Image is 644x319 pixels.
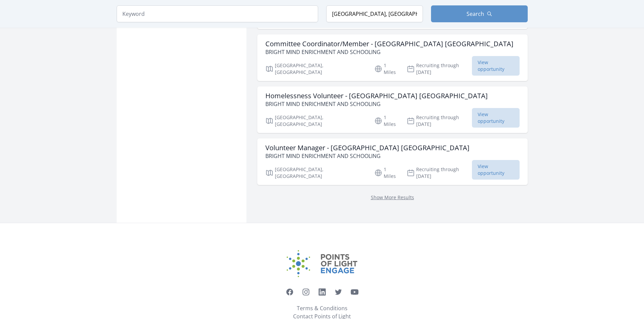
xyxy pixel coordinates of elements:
[472,160,520,180] span: View opportunity
[265,92,488,100] h3: Homelessness Volunteer - [GEOGRAPHIC_DATA] [GEOGRAPHIC_DATA]
[326,5,423,22] input: Location
[472,108,520,128] span: View opportunity
[431,5,528,22] button: Search
[374,62,399,76] p: 1 Miles
[265,40,514,48] h3: Committee Coordinator/Member - [GEOGRAPHIC_DATA] [GEOGRAPHIC_DATA]
[297,304,348,312] a: Terms & Conditions
[407,166,472,180] p: Recruiting through [DATE]
[265,100,488,108] p: BRIGHT MIND ENRICHMENT AND SCHOOLING
[472,56,520,76] span: View opportunity
[265,48,514,56] p: BRIGHT MIND ENRICHMENT AND SCHOOLING
[265,62,366,76] p: [GEOGRAPHIC_DATA], [GEOGRAPHIC_DATA]
[257,34,528,81] a: Committee Coordinator/Member - [GEOGRAPHIC_DATA] [GEOGRAPHIC_DATA] BRIGHT MIND ENRICHMENT AND SCH...
[287,250,358,277] img: Points of Light Engage
[374,114,399,128] p: 1 Miles
[265,144,470,152] h3: Volunteer Manager - [GEOGRAPHIC_DATA] [GEOGRAPHIC_DATA]
[407,62,472,76] p: Recruiting through [DATE]
[257,86,528,133] a: Homelessness Volunteer - [GEOGRAPHIC_DATA] [GEOGRAPHIC_DATA] BRIGHT MIND ENRICHMENT AND SCHOOLING...
[257,138,528,185] a: Volunteer Manager - [GEOGRAPHIC_DATA] [GEOGRAPHIC_DATA] BRIGHT MIND ENRICHMENT AND SCHOOLING [GEO...
[467,10,484,18] span: Search
[117,5,318,22] input: Keyword
[265,114,366,128] p: [GEOGRAPHIC_DATA], [GEOGRAPHIC_DATA]
[371,194,414,201] a: Show More Results
[265,152,470,160] p: BRIGHT MIND ENRICHMENT AND SCHOOLING
[265,166,366,180] p: [GEOGRAPHIC_DATA], [GEOGRAPHIC_DATA]
[407,114,472,128] p: Recruiting through [DATE]
[374,166,399,180] p: 1 Miles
